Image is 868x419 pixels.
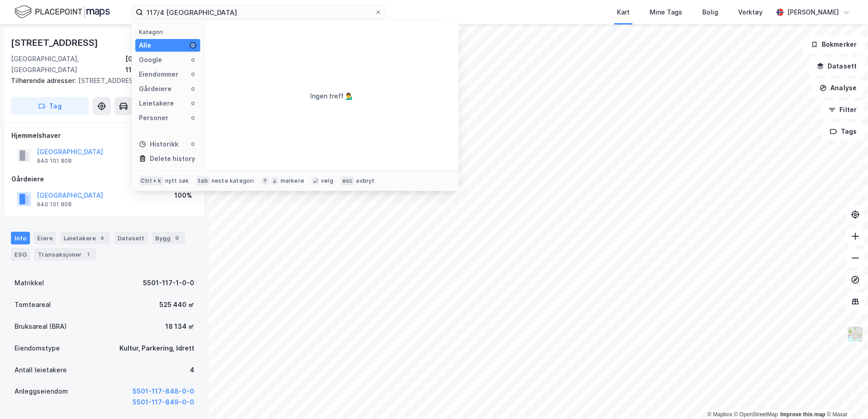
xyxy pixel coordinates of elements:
div: Bruksareal (BRA) [15,321,67,332]
div: nytt søk [165,177,189,185]
div: Bygg [152,232,185,244]
div: 100% [174,190,192,201]
div: Eiere [34,232,56,244]
div: Ctrl + k [139,176,163,185]
button: Tag [11,97,89,115]
div: Tomteareal [15,299,51,310]
div: Hjemmelshaver [11,130,197,141]
div: 4 [98,234,107,243]
div: Anleggseiendom [15,386,68,397]
button: 5501-117-848-0-0 [133,386,194,397]
div: esc [340,176,355,185]
div: [PERSON_NAME] [787,7,839,18]
div: 940 101 808 [37,157,72,165]
button: Bokmerker [803,35,864,54]
div: markere [281,177,304,185]
div: 0 [189,85,197,93]
img: Z [847,326,864,343]
div: Transaksjoner [34,248,96,261]
div: Gårdeiere [11,174,197,185]
div: Verktøy [738,7,763,18]
div: Antall leietakere [15,365,67,375]
div: 0 [189,42,197,49]
div: tab [196,176,210,185]
div: Leietakere [60,232,110,244]
div: Kontrollprogram for chat [823,375,868,419]
div: 5501-117-1-0-0 [143,278,194,288]
div: 0 [189,100,197,107]
div: 0 [189,114,197,122]
div: Info [11,232,30,244]
div: velg [321,177,333,185]
a: Improve this map [780,411,825,418]
div: Historikk [139,139,178,150]
button: 5501-117-849-0-0 [133,397,194,408]
button: Analyse [812,79,864,97]
div: 9 [173,234,182,243]
div: Kategori [139,29,200,35]
div: [STREET_ADDRESS] [11,75,191,86]
div: 0 [189,56,197,63]
div: Alle [139,40,151,51]
a: OpenStreetMap [734,411,778,418]
div: 4 [190,365,194,375]
div: Personer [139,112,168,123]
div: Eiendommer [139,69,178,80]
iframe: Chat Widget [823,375,868,419]
div: Bolig [702,7,718,18]
button: Tags [822,122,864,141]
a: Mapbox [707,411,732,418]
span: Tilhørende adresser: [11,77,78,84]
div: [STREET_ADDRESS] [11,35,100,50]
div: [GEOGRAPHIC_DATA], [GEOGRAPHIC_DATA] [11,54,125,75]
button: Datasett [809,57,864,75]
div: 0 [189,71,197,78]
img: logo.f888ab2527a4732fd821a326f86c7f29.svg [15,4,110,20]
div: neste kategori [212,177,254,185]
input: Søk på adresse, matrikkel, gårdeiere, leietakere eller personer [143,5,375,19]
div: avbryt [356,177,375,185]
div: Gårdeiere [139,83,172,94]
div: Delete history [150,153,195,164]
div: Mine Tags [650,7,682,18]
div: ESG [11,248,30,261]
div: Eiendomstype [15,343,60,354]
div: Ingen treff 💁‍♂️ [310,91,353,102]
div: [GEOGRAPHIC_DATA], 117/1 [125,54,198,75]
div: Datasett [114,232,148,244]
div: Matrikkel [15,278,44,288]
div: Kart [617,7,630,18]
div: Kultur, Parkering, Idrett [119,343,194,354]
div: 525 440 ㎡ [159,299,194,310]
div: Leietakere [139,98,174,109]
div: 0 [189,141,197,148]
div: 18 134 ㎡ [165,321,194,332]
button: Filter [821,101,864,119]
div: 940 101 808 [37,201,72,208]
div: 1 [84,250,93,259]
div: Google [139,54,162,65]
